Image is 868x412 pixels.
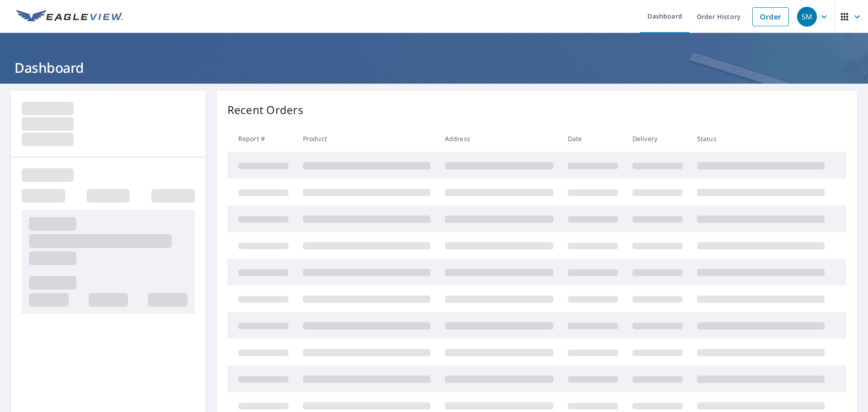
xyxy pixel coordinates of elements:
[690,125,832,152] th: Status
[438,125,561,152] th: Address
[625,125,690,152] th: Delivery
[752,7,789,26] a: Order
[227,125,296,152] th: Report #
[296,125,438,152] th: Product
[16,10,123,24] img: EV Logo
[11,58,857,77] h1: Dashboard
[227,102,303,118] p: Recent Orders
[561,125,625,152] th: Date
[797,7,817,27] div: SM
